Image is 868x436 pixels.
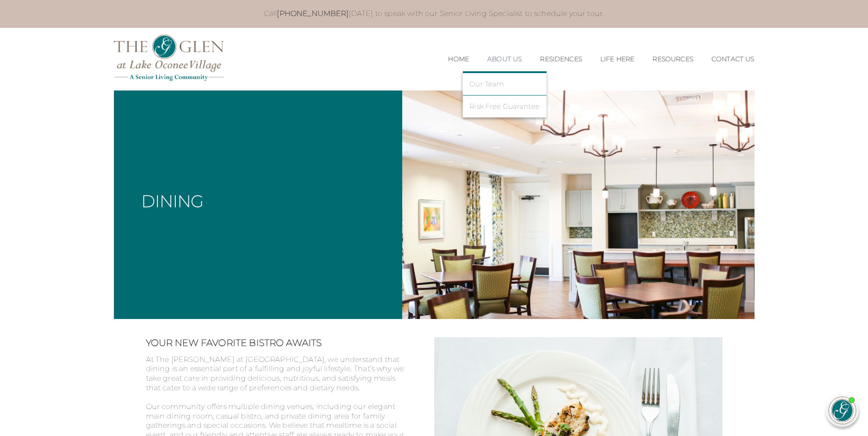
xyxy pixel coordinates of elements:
[469,80,539,88] a: Our Team
[448,55,469,63] a: Home
[687,190,859,385] iframe: iframe
[277,9,348,18] a: [PHONE_NUMBER]
[600,55,634,63] a: Life Here
[540,55,582,63] a: Residences
[829,397,856,424] img: avatar
[469,102,539,111] a: Risk Free Guarantee
[141,193,204,209] h2: Dining
[146,355,407,402] p: At The [PERSON_NAME] at [GEOGRAPHIC_DATA], we understand that dining is an essential part of a fu...
[114,35,224,81] img: The Glen Lake Oconee Home
[487,55,522,63] a: About Us
[123,9,745,19] p: Call [DATE] to speak with our Senior Living Specialist to schedule your tour.
[712,55,755,63] a: Contact Us
[652,55,693,63] a: Resources
[146,337,407,348] h2: Your New Favorite Bistro Awaits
